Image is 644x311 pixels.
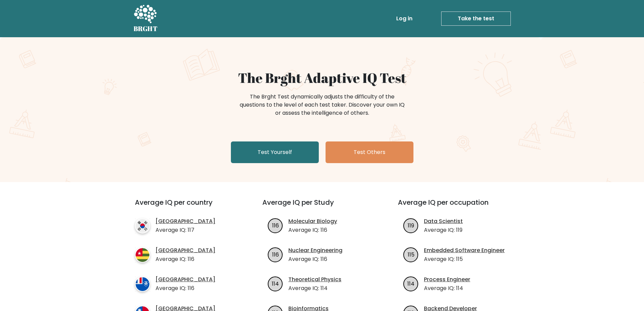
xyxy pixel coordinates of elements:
[262,198,382,215] h3: Average IQ per Study
[441,12,511,26] a: Take the test
[408,221,414,229] text: 119
[393,12,415,25] a: Log in
[424,217,463,225] a: Data Scientist
[424,226,463,234] p: Average IQ: 119
[288,275,341,284] a: Theoretical Physics
[156,255,215,263] p: Average IQ: 116
[157,70,487,86] h1: The Brght Adaptive IQ Test
[424,246,505,254] a: Embedded Software Engineer
[156,275,215,284] a: [GEOGRAPHIC_DATA]
[238,93,407,117] div: The Brght Test dynamically adjusts the difficulty of the questions to the level of each test take...
[326,141,413,163] a: Test Others
[272,280,279,287] text: 114
[407,280,414,287] text: 114
[272,250,279,258] text: 116
[134,25,158,33] h5: BRGHT
[424,284,470,292] p: Average IQ: 114
[156,226,215,234] p: Average IQ: 117
[135,218,150,234] img: country
[134,3,158,35] a: BRGHT
[272,221,279,229] text: 116
[288,255,342,263] p: Average IQ: 116
[424,255,505,263] p: Average IQ: 115
[288,284,341,292] p: Average IQ: 114
[424,275,470,284] a: Process Engineer
[135,198,238,215] h3: Average IQ per country
[288,226,337,234] p: Average IQ: 116
[231,141,319,163] a: Test Yourself
[156,284,215,292] p: Average IQ: 116
[398,198,517,215] h3: Average IQ per occupation
[156,217,215,225] a: [GEOGRAPHIC_DATA]
[135,247,150,263] img: country
[288,217,337,225] a: Molecular Biology
[156,246,215,254] a: [GEOGRAPHIC_DATA]
[408,250,414,258] text: 115
[288,246,342,254] a: Nuclear Engineering
[135,276,150,292] img: country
